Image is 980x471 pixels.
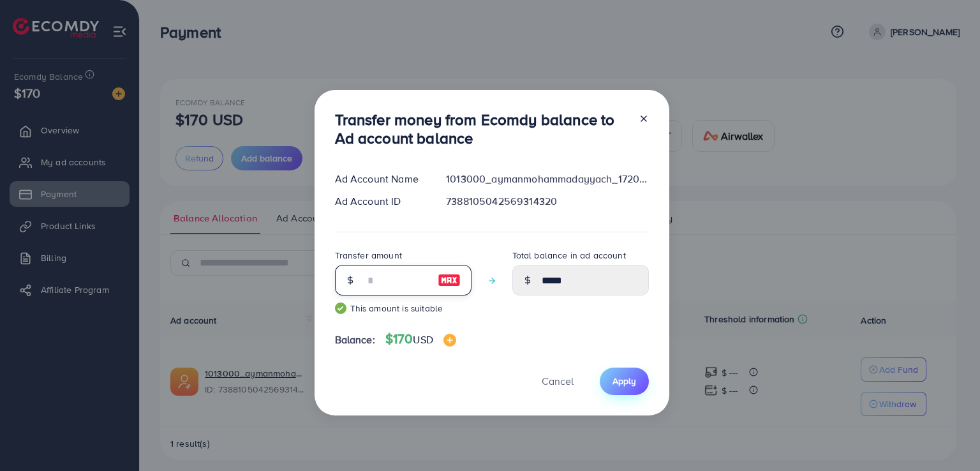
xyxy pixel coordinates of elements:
[443,334,456,347] img: image
[436,194,658,209] div: 7388105042569314320
[385,331,456,347] h4: $170
[335,110,628,147] h3: Transfer money from Ecomdy balance to Ad account balance
[413,333,433,347] span: USD
[542,374,574,388] span: Cancel
[926,414,970,461] iframe: Chat
[438,273,461,288] img: image
[335,303,346,314] img: guide
[436,172,658,186] div: 1013000_aymanmohammadayyach_1720177274843
[612,375,636,387] span: Apply
[325,194,436,209] div: Ad Account ID
[526,368,590,395] button: Cancel
[325,172,436,186] div: Ad Account Name
[600,368,649,395] button: Apply
[335,302,471,315] small: This amount is suitable
[335,333,375,347] span: Balance:
[335,249,402,262] label: Transfer amount
[512,249,626,262] label: Total balance in ad account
